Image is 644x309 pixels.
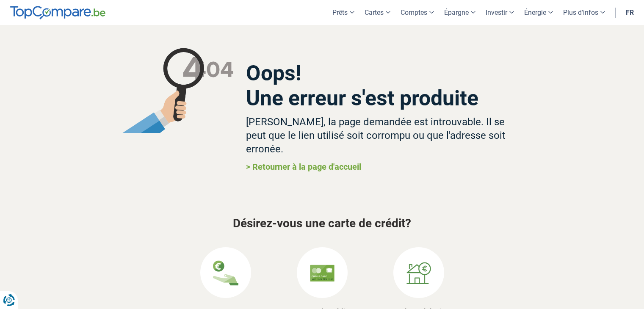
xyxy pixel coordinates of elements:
img: Prêts hypothécaires [406,260,431,286]
h2: Oops! Une erreur s'est produite [246,61,522,111]
img: TopCompare [10,6,105,19]
a: > Retourner à la page d'accueil [246,162,361,172]
img: Cartes de crédit [310,260,335,286]
img: magnifying glass not found [122,48,233,133]
img: Prêts [213,260,238,286]
h3: [PERSON_NAME], la page demandée est introuvable. Il se peut que le lien utilisé soit corrompu ou ... [246,115,522,156]
h3: Désirez-vous une carte de crédit? [81,217,564,230]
